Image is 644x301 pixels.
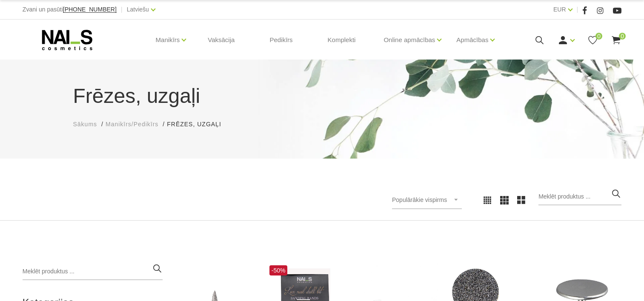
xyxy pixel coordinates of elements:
a: 0 [611,35,621,45]
a: 0 [587,35,598,45]
h1: Frēzes, uzgaļi [73,81,571,111]
span: -50% [269,265,288,275]
a: Manikīrs/Pedikīrs [106,120,158,129]
a: Online apmācības [384,23,435,57]
li: Frēzes, uzgaļi [167,120,229,129]
a: Apmācības [456,23,488,57]
span: 0 [595,33,602,40]
span: Populārākie vispirms [392,196,447,203]
span: | [577,4,578,15]
div: Zvani un pasūti [23,4,117,15]
span: Manikīrs/Pedikīrs [106,121,158,128]
a: Latviešu [127,4,149,14]
a: EUR [553,4,566,14]
input: Meklēt produktus ... [538,188,621,205]
a: Manikīrs [156,23,180,57]
span: 0 [619,33,626,40]
a: Komplekti [321,20,363,60]
span: Sākums [73,121,97,128]
a: Vaksācija [201,20,241,60]
a: Pedikīrs [263,20,299,60]
a: [PHONE_NUMBER] [63,6,117,13]
span: [PHONE_NUMBER] [63,6,117,13]
span: | [121,4,123,15]
a: Sākums [73,120,97,129]
input: Meklēt produktus ... [23,263,163,280]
